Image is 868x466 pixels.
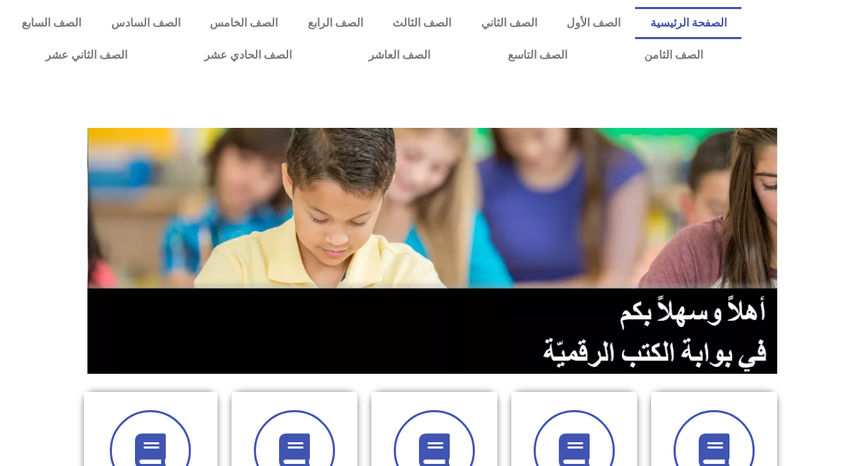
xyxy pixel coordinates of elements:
a: الصف العاشر [330,39,469,71]
a: الصف التاسع [469,39,605,71]
a: الصف السابع [7,7,96,39]
a: الصفحة الرئيسية [635,7,741,39]
a: الصف الثالث [378,7,466,39]
a: الصف الحادي عشر [166,39,330,71]
a: الصف الثاني [466,7,551,39]
a: الصف الخامس [195,7,292,39]
a: الصف الثامن [606,39,741,71]
a: الصف الرابع [292,7,377,39]
a: الصف الأول [552,7,635,39]
a: الصف السادس [96,7,194,39]
a: الصف الثاني عشر [7,39,166,71]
